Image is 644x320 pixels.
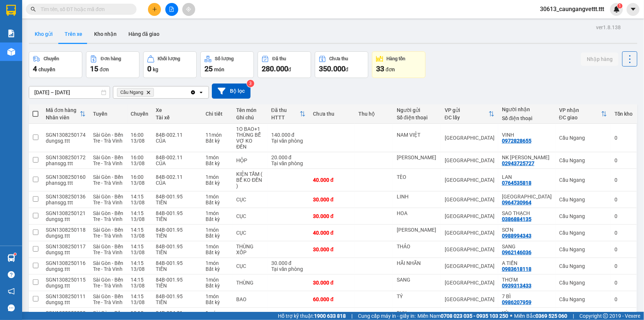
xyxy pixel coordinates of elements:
[206,216,229,222] div: Bất kỳ
[397,244,437,249] div: THẢO
[627,3,640,16] button: caret-down
[206,180,229,186] div: Bất kỳ
[271,260,306,266] div: 30.000 đ
[46,227,86,233] div: SGN1308250118
[614,230,633,236] div: 0
[206,194,229,200] div: 1 món
[206,227,229,233] div: 1 món
[271,266,306,272] div: Tại văn phòng
[38,67,55,72] span: chuyến
[131,154,149,160] div: 16:00
[29,86,110,98] input: Select a date range.
[156,160,199,166] div: CỦA
[397,293,437,299] div: TÝ
[445,135,495,141] div: [GEOGRAPHIC_DATA]
[131,277,149,283] div: 14:15
[156,266,199,272] div: TIẾN
[619,3,621,8] span: 1
[6,6,43,24] div: Cầu Ngang
[46,260,86,266] div: SGN1308250116
[156,174,199,180] div: 84B-002.11
[237,263,264,269] div: CỤC
[502,233,531,239] div: 0988994343
[445,107,489,113] div: VP gửi
[156,260,199,266] div: 84B-001.95
[581,52,619,66] button: Nhập hàng
[397,310,437,316] div: DUY
[559,177,607,183] div: Cầu Ngang
[46,299,86,305] div: dungsg.ttt
[268,104,309,124] th: Toggle SortBy
[46,210,86,216] div: SGN1308250121
[204,64,213,73] span: 25
[272,56,286,61] div: Đã thu
[502,160,534,166] div: 02943725727
[200,51,254,78] button: Số lượng25món
[206,138,229,144] div: Bất kỳ
[502,244,552,249] div: SANG
[614,246,633,252] div: 0
[47,48,57,56] span: CC :
[131,310,149,316] div: 13:10
[131,233,149,239] div: 13/08
[156,115,199,120] div: Tài xế
[445,213,495,219] div: [GEOGRAPHIC_DATA]
[386,67,395,72] span: đơn
[48,23,123,32] div: TRINH
[502,299,531,305] div: 0986207959
[93,260,123,272] span: Sài Gòn - Bến Tre - Trà Vinh
[445,157,495,163] div: [GEOGRAPHIC_DATA]
[559,135,607,141] div: Cầu Ngang
[190,89,196,95] svg: Clear all
[8,304,15,312] span: message
[502,216,531,222] div: 0386884135
[46,160,86,166] div: phansgg.ttt
[441,313,508,319] strong: 0708 023 035 - 0935 103 250
[559,213,607,219] div: Cầu Ngang
[158,56,180,61] div: Khối lượng
[617,3,623,8] sup: 1
[258,51,311,78] button: Đã thu280.000đ
[156,138,199,144] div: CỦA
[86,51,140,78] button: Đơn hàng15đơn
[206,249,229,255] div: Bất kỳ
[376,64,384,73] span: 33
[153,67,158,72] span: kg
[614,296,633,302] div: 0
[7,254,15,262] img: warehouse-icon
[131,293,149,299] div: 14:15
[156,283,199,289] div: TIẾN
[131,260,149,266] div: 14:15
[48,32,123,42] div: 0909782876
[46,138,86,144] div: dungsg.ttt
[502,293,552,299] div: 7 BÌ
[445,177,495,183] div: [GEOGRAPHIC_DATA]
[93,210,123,222] span: Sài Gòn - Bến Tre - Trà Vinh
[131,132,149,138] div: 16:00
[358,111,389,117] div: Thu hộ
[156,293,199,299] div: 84B-001.95
[313,246,351,252] div: 30.000 đ
[314,313,346,319] strong: 1900 633 818
[46,216,86,222] div: dungsg.ttt
[614,197,633,202] div: 0
[165,3,178,16] button: file-add
[445,280,495,286] div: [GEOGRAPHIC_DATA]
[214,67,224,72] span: món
[502,200,531,205] div: 0964730964
[146,90,151,95] svg: Delete
[345,67,348,72] span: đ
[48,6,123,23] div: [GEOGRAPHIC_DATA]
[156,210,199,216] div: 84B-001.95
[156,216,199,222] div: TIẾN
[237,115,264,120] div: Ghi chú
[247,80,254,87] sup: 3
[206,132,229,138] div: 11 món
[237,213,264,219] div: CỤC
[47,47,124,57] div: 30.000
[559,280,607,286] div: Cầu Ngang
[559,246,607,252] div: Cầu Ngang
[93,132,123,144] span: Sài Gòn - Bến Tre - Trà Vinh
[131,138,149,144] div: 13/08
[397,107,437,113] div: Người gửi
